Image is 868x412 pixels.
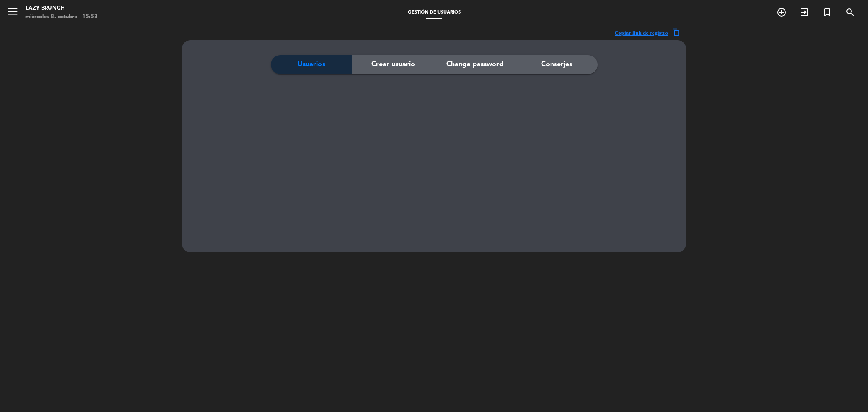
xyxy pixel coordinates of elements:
[371,59,415,70] span: Crear usuario
[845,7,855,17] i: search
[403,10,465,15] span: Gestión de usuarios
[615,28,668,37] span: Copiar link de registro
[541,59,572,70] span: Conserjes
[25,13,97,21] div: miércoles 8. octubre - 15:53
[446,59,504,70] span: Change password
[799,7,810,17] i: exit_to_app
[672,28,680,37] span: content_copy
[298,59,325,70] span: Usuarios
[822,7,832,17] i: turned_in_not
[6,5,19,21] button: menu
[6,5,19,18] i: menu
[776,7,787,17] i: add_circle_outline
[25,4,97,13] div: Lazy Brunch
